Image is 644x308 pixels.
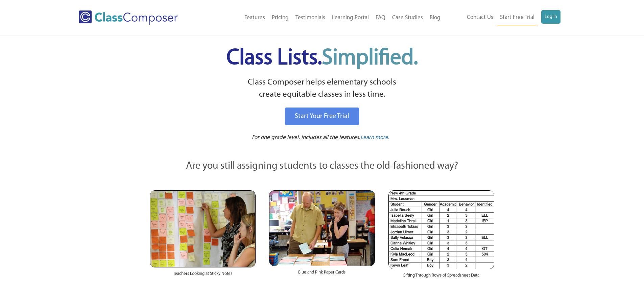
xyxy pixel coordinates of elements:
img: Class Composer [79,10,178,25]
span: Learn more. [360,135,389,140]
a: Learning Portal [329,10,372,25]
a: Start Free Trial [497,10,538,25]
span: Simplified. [322,47,418,69]
nav: Header Menu [206,10,444,25]
img: Blue and Pink Paper Cards [269,190,375,266]
a: Features [241,10,268,25]
a: FAQ [372,10,389,25]
div: Blue and Pink Paper Cards [269,266,375,282]
span: Start Your Free Trial [295,113,349,120]
a: Blog [426,10,444,25]
nav: Header Menu [444,10,560,25]
a: Learn more. [360,134,389,142]
a: Pricing [268,10,292,25]
a: Testimonials [292,10,329,25]
div: Sifting Through Rows of Spreadsheet Data [388,269,494,285]
p: Class Composer helps elementary schools create equitable classes in less time. [149,76,496,101]
span: Class Lists. [226,47,418,69]
img: Teachers Looking at Sticky Notes [150,190,256,267]
a: Start Your Free Trial [285,108,359,125]
p: Are you still assigning students to classes the old-fashioned way? [150,159,495,174]
a: Log In [541,10,560,24]
a: Case Studies [389,10,426,25]
div: Teachers Looking at Sticky Notes [150,267,256,284]
img: Spreadsheets [388,190,494,269]
a: Contact Us [463,10,497,25]
span: For one grade level. Includes all the features. [252,135,360,140]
